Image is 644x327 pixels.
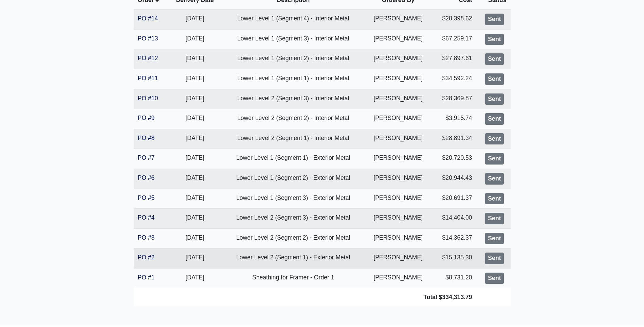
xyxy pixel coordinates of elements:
td: [DATE] [168,109,222,129]
div: Sent [485,253,503,264]
td: Lower Level 1 (Segment 2) - Exterior Metal [222,169,365,189]
a: PO #9 [138,115,155,121]
td: [PERSON_NAME] [365,209,431,229]
td: $28,369.87 [432,89,476,109]
td: [DATE] [168,209,222,229]
td: Lower Level 2 (Segment 2) - Exterior Metal [222,228,365,248]
a: PO #1 [138,274,155,281]
td: Lower Level 1 (Segment 2) - Interior Metal [222,49,365,69]
a: PO #5 [138,194,155,201]
div: Sent [485,193,503,205]
a: PO #3 [138,234,155,241]
div: Sent [485,273,503,284]
td: [DATE] [168,129,222,149]
a: PO #14 [138,15,158,22]
a: PO #6 [138,174,155,181]
td: [PERSON_NAME] [365,129,431,149]
a: PO #7 [138,154,155,161]
td: $20,944.43 [432,169,476,189]
a: PO #2 [138,254,155,261]
td: $14,404.00 [432,209,476,229]
td: Lower Level 1 (Segment 1) - Interior Metal [222,69,365,89]
td: [PERSON_NAME] [365,149,431,169]
td: $67,259.17 [432,29,476,49]
td: Sheathing for Framer - Order 1 [222,268,365,288]
td: [DATE] [168,69,222,89]
td: $28,891.34 [432,129,476,149]
a: PO #13 [138,35,158,42]
a: PO #10 [138,95,158,102]
td: [DATE] [168,49,222,69]
td: [DATE] [168,29,222,49]
td: Lower Level 1 (Segment 1) - Exterior Metal [222,149,365,169]
td: [PERSON_NAME] [365,29,431,49]
td: [DATE] [168,248,222,269]
a: PO #4 [138,214,155,221]
div: Sent [485,53,503,65]
div: Sent [485,34,503,45]
div: Sent [485,93,503,105]
td: [PERSON_NAME] [365,268,431,288]
td: Lower Level 2 (Segment 2) - Interior Metal [222,109,365,129]
a: PO #8 [138,135,155,141]
div: Sent [485,113,503,125]
td: Lower Level 2 (Segment 3) - Interior Metal [222,89,365,109]
td: Lower Level 1 (Segment 4) - Interior Metal [222,9,365,29]
td: [DATE] [168,89,222,109]
td: [PERSON_NAME] [365,89,431,109]
td: [DATE] [168,189,222,209]
td: [DATE] [168,268,222,288]
td: $14,362.37 [432,228,476,248]
td: [PERSON_NAME] [365,169,431,189]
div: Sent [485,14,503,25]
div: Sent [485,73,503,85]
td: Total $334,313.79 [134,288,476,306]
td: [DATE] [168,169,222,189]
td: $15,135.30 [432,248,476,269]
td: [PERSON_NAME] [365,69,431,89]
td: [DATE] [168,149,222,169]
td: [PERSON_NAME] [365,109,431,129]
td: $34,592.24 [432,69,476,89]
a: PO #12 [138,55,158,62]
td: Lower Level 1 (Segment 3) - Interior Metal [222,29,365,49]
a: PO #11 [138,75,158,82]
td: [PERSON_NAME] [365,228,431,248]
td: Lower Level 2 (Segment 1) - Interior Metal [222,129,365,149]
td: [DATE] [168,228,222,248]
td: Lower Level 2 (Segment 3) - Exterior Metal [222,209,365,229]
div: Sent [485,153,503,165]
td: [DATE] [168,9,222,29]
td: [PERSON_NAME] [365,9,431,29]
div: Sent [485,173,503,185]
div: Sent [485,233,503,244]
td: $20,720.53 [432,149,476,169]
td: [PERSON_NAME] [365,189,431,209]
div: Sent [485,133,503,145]
td: [PERSON_NAME] [365,248,431,269]
td: $27,897.61 [432,49,476,69]
td: $8,731.20 [432,268,476,288]
td: $20,691.37 [432,189,476,209]
td: Lower Level 1 (Segment 3) - Exterior Metal [222,189,365,209]
td: Lower Level 2 (Segment 1) - Exterior Metal [222,248,365,269]
td: $3,915.74 [432,109,476,129]
td: $28,398.62 [432,9,476,29]
div: Sent [485,213,503,224]
td: [PERSON_NAME] [365,49,431,69]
